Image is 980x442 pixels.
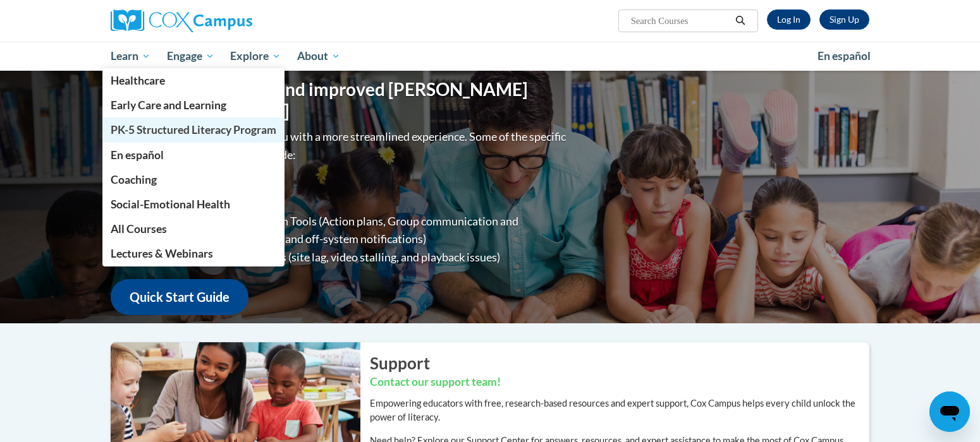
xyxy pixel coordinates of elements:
h3: Contact our support team! [370,374,869,390]
a: En español [102,143,285,167]
a: Learn [102,42,159,71]
input: Search Courses [630,13,731,28]
li: Improved Site Navigation [136,176,569,194]
iframe: Button to launch messaging window [929,391,970,432]
div: Main menu [92,42,888,71]
span: All Courses [111,222,167,236]
span: Engage [167,49,214,64]
span: Lectures & Webinars [111,247,213,260]
span: Learn [111,49,150,64]
p: Overall, we are proud to provide you with a more streamlined experience. Some of the specific cha... [111,128,569,164]
a: Log In [767,9,811,30]
span: Early Care and Learning [111,99,226,112]
span: Coaching [111,173,157,186]
a: Quick Start Guide [111,279,248,315]
button: Search [731,13,750,28]
span: Explore [230,49,281,64]
span: En español [111,148,164,162]
a: Lectures & Webinars [102,241,285,266]
a: Social-Emotional Health [102,192,285,217]
a: Early Care and Learning [102,93,285,117]
a: Register [819,9,869,30]
h1: Welcome to the new and improved [PERSON_NAME][GEOGRAPHIC_DATA] [111,79,569,121]
a: PK-5 Structured Literacy Program [102,117,285,142]
a: Explore [222,42,289,71]
span: Social-Emotional Health [111,198,230,211]
li: Diminished progression issues (site lag, video stalling, and playback issues) [136,248,569,266]
img: Cox Campus [111,9,252,32]
span: About [297,49,340,64]
a: About [289,42,348,71]
h2: Support [370,352,869,374]
a: All Courses [102,217,285,241]
a: Engage [159,42,223,71]
a: Healthcare [102,68,285,93]
span: Healthcare [111,74,165,87]
span: En español [818,49,871,63]
span: PK-5 Structured Literacy Program [111,123,276,136]
li: Enhanced Group Collaboration Tools (Action plans, Group communication and collaboration tools, re... [136,212,569,249]
a: Cox Campus [111,9,351,32]
p: Empowering educators with free, research-based resources and expert support, Cox Campus helps eve... [370,397,869,424]
li: Greater Device Compatibility [136,194,569,212]
a: En español [809,43,879,69]
a: Coaching [102,167,285,192]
